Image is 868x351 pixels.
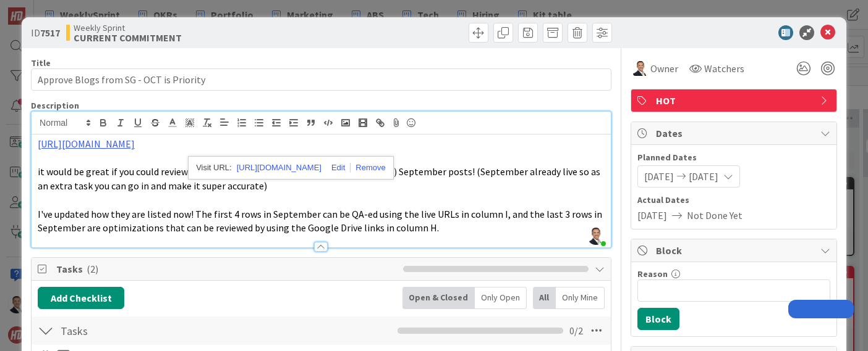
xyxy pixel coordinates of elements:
div: Only Open [475,287,527,309]
img: SL [633,61,648,76]
label: Reason [637,268,668,279]
input: type card name here... [31,68,611,91]
button: Block [637,308,679,330]
button: Add Checklist [38,287,124,309]
label: Title [31,57,51,68]
div: Open & Closed [402,287,475,309]
span: HOT [656,93,814,108]
span: [DATE] [689,169,718,184]
span: Description [31,100,79,111]
span: I've updated how they are listed now! The first 4 rows in September can be QA-ed using the live U... [38,208,604,234]
span: [DATE] [637,208,667,223]
span: [DATE] [644,169,674,184]
span: 0 / 2 [569,323,583,338]
span: Tasks [56,262,397,276]
span: Actual Dates [637,194,830,207]
input: Add Checklist... [56,320,299,342]
a: [URL][DOMAIN_NAME] [38,138,135,150]
a: [URL][DOMAIN_NAME] [237,160,321,176]
span: Watchers [704,61,744,76]
div: Only Mine [556,287,605,309]
span: Not Done Yet [687,208,742,223]
img: UCWZD98YtWJuY0ewth2JkLzM7ZIabXpM.png [587,228,605,245]
div: All [533,287,556,309]
span: Dates [656,126,814,141]
span: it would be great if you could review the 1) October topic recs (top priority) and the 2) Septemb... [38,165,602,192]
span: Owner [650,61,678,76]
span: ID [31,25,60,40]
span: Weekly Sprint [74,23,182,33]
b: 7517 [40,27,60,39]
span: Block [656,243,814,258]
span: Planned Dates [637,151,830,164]
b: CURRENT COMMITMENT [74,33,182,43]
span: ( 2 ) [87,263,98,275]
